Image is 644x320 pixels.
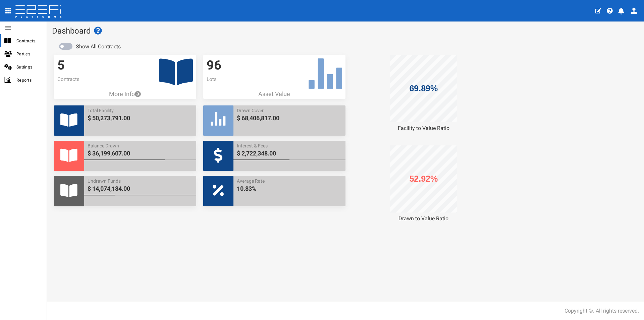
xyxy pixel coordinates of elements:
[237,178,342,184] span: Average Rate
[207,58,342,73] h3: 96
[565,307,639,315] div: Copyright ©. All rights reserved.
[57,76,193,83] p: Contracts
[88,178,193,184] span: Undrawn Funds
[353,125,495,132] div: Facility to Value Ratio
[76,43,121,51] label: Show All Contracts
[88,149,193,158] span: $ 36,199,607.00
[88,184,193,193] span: $ 14,074,184.00
[16,37,41,45] span: Contracts
[88,114,193,123] span: $ 50,273,791.00
[88,107,193,114] span: Total Facility
[203,90,345,98] p: Asset Value
[237,142,342,149] span: Interest & Fees
[353,215,495,223] div: Drawn to Value Ratio
[52,27,639,35] h1: Dashboard
[237,107,342,114] span: Drawn Cover
[207,76,342,83] p: Lots
[54,90,196,98] a: More Info
[57,58,193,73] h3: 5
[237,114,342,123] span: $ 68,406,817.00
[237,184,342,193] span: 10.83%
[16,76,41,84] span: Reports
[16,50,41,58] span: Parties
[16,63,41,71] span: Settings
[88,142,193,149] span: Balance Drawn
[237,149,342,158] span: $ 2,722,348.00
